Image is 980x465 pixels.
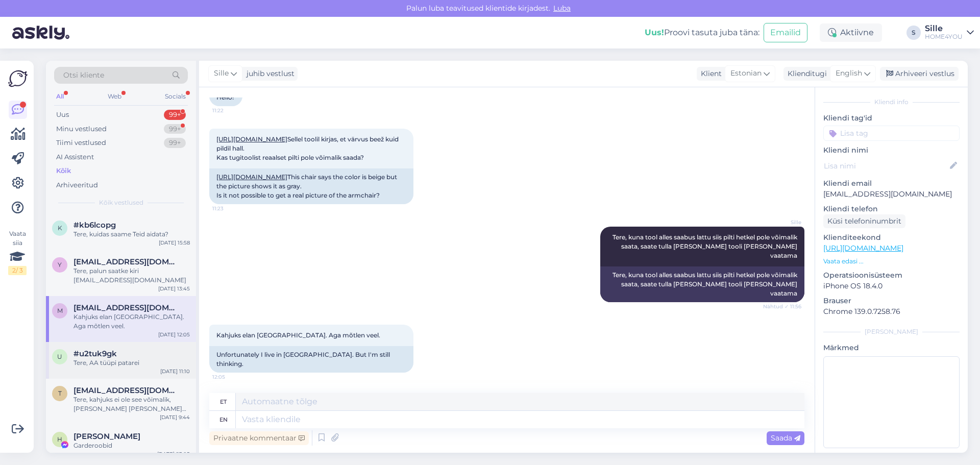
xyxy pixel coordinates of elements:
[56,152,94,162] div: AI Assistent
[73,312,190,331] div: Kahjuks elan [GEOGRAPHIC_DATA]. Aga mõtlen veel.
[820,23,882,42] div: Aktiivne
[823,306,960,317] p: Chrome 139.0.7258.76
[56,124,107,134] div: Minu vestlused
[823,281,960,291] p: iPhone OS 18.4.0
[73,358,190,368] div: Tere, AA tüüpi patarei
[823,270,960,281] p: Operatsioonisüsteem
[73,257,180,266] span: yarpolyakov@gmail.com
[823,113,960,124] p: Kliendi tag'id
[54,90,66,103] div: All
[58,224,62,232] span: k
[57,435,62,443] span: H
[159,239,190,247] div: [DATE] 15:58
[164,138,186,148] div: 99+
[219,411,228,428] div: en
[612,233,799,259] span: Tere, kuna tool alles saabus lattu siis pilti hetkel pole võimalik saata, saate tulla [PERSON_NAM...
[164,124,186,134] div: 99+
[73,386,180,395] span: tiinatraks52@hotmail.com
[823,178,960,189] p: Kliendi email
[212,373,251,381] span: 12:05
[8,69,28,88] img: Askly Logo
[106,90,124,103] div: Web
[56,166,71,176] div: Kõik
[57,353,62,360] span: u
[163,90,188,103] div: Socials
[823,342,960,353] p: Märkmed
[73,441,190,450] div: Garderoobid
[880,67,959,81] div: Arhiveeri vestlus
[209,431,309,445] div: Privaatne kommentaar
[158,285,190,292] div: [DATE] 13:45
[242,68,295,79] div: juhib vestlust
[823,97,960,107] div: Kliendi info
[58,261,62,268] span: y
[63,70,104,81] span: Otsi kliente
[158,331,190,338] div: [DATE] 12:05
[216,331,380,339] span: Kahjuks elan [GEOGRAPHIC_DATA]. Aga mõtlen veel.
[823,296,960,306] p: Brauser
[771,433,800,443] span: Saada
[99,198,143,207] span: Kõik vestlused
[836,68,862,79] span: English
[823,189,960,200] p: [EMAIL_ADDRESS][DOMAIN_NAME]
[925,33,963,41] div: HOME4YOU
[73,230,190,239] div: Tere, kuidas saame Teid aidata?
[823,257,960,266] p: Vaata edasi ...
[764,23,807,42] button: Emailid
[783,68,827,79] div: Klienditugi
[73,395,190,413] div: Tere, kahjuks ei ole see võimalik, [PERSON_NAME] [PERSON_NAME] laost [PERSON_NAME] jõuab Teieni h...
[925,25,963,33] div: Sille
[214,68,229,79] span: Sille
[73,349,117,358] span: #u2tuk9gk
[823,232,960,243] p: Klienditeekond
[160,413,190,421] div: [DATE] 9:44
[212,107,251,114] span: 11:22
[160,368,190,375] div: [DATE] 11:10
[164,110,186,120] div: 99+
[73,303,180,312] span: monikavares@gmail.com
[56,110,69,120] div: Uus
[73,266,190,285] div: Tere, palun saatke kiri [EMAIL_ADDRESS][DOMAIN_NAME]
[823,126,960,141] input: Lisa tag
[763,218,801,226] span: Sille
[906,26,921,40] div: S
[209,168,413,204] div: This chair says the color is beige but the picture shows it as gray. Is it not possible to get a ...
[56,180,98,190] div: Arhiveeritud
[220,393,227,410] div: et
[216,135,400,161] span: Sellel toolil kirjas, et värvus beež kuid pildil hall. Kas tugitoolist reaalset pilti pole võimal...
[823,327,960,336] div: [PERSON_NAME]
[645,28,664,37] b: Uus!
[763,303,801,310] span: Nähtud ✓ 11:56
[212,205,251,212] span: 11:23
[73,221,116,230] span: #kb6lcopg
[8,229,27,275] div: Vaata siia
[157,450,190,458] div: [DATE] 23:05
[550,4,574,13] span: Luba
[216,135,287,143] a: [URL][DOMAIN_NAME]
[209,346,413,373] div: Unfortunately I live in [GEOGRAPHIC_DATA]. But I'm still thinking.
[823,145,960,156] p: Kliendi nimi
[58,389,62,397] span: t
[216,173,287,181] a: [URL][DOMAIN_NAME]
[8,266,27,275] div: 2 / 3
[823,204,960,214] p: Kliendi telefon
[697,68,722,79] div: Klient
[56,138,106,148] div: Tiimi vestlused
[73,432,140,441] span: Halja Kivi
[209,89,242,106] div: Hello!
[57,307,63,314] span: m
[824,160,948,172] input: Lisa nimi
[645,27,759,39] div: Proovi tasuta juba täna:
[925,25,974,41] a: SilleHOME4YOU
[823,214,905,228] div: Küsi telefoninumbrit
[730,68,762,79] span: Estonian
[823,243,903,253] a: [URL][DOMAIN_NAME]
[600,266,804,302] div: Tere, kuna tool alles saabus lattu siis pilti hetkel pole võimalik saata, saate tulla [PERSON_NAM...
